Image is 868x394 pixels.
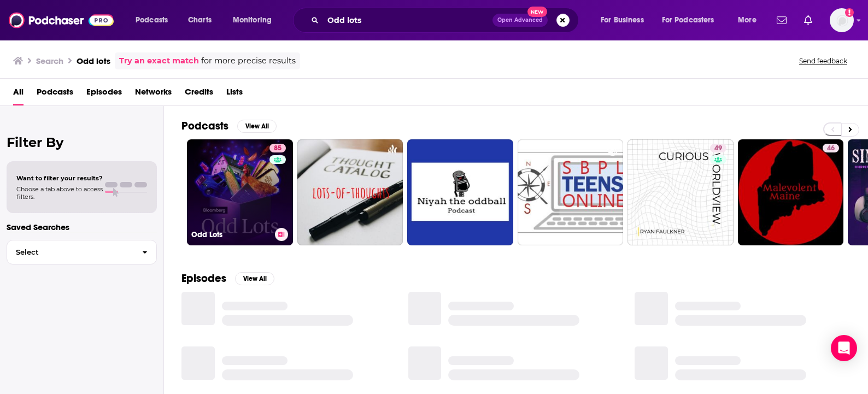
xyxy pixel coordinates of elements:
a: Credits [185,83,213,105]
button: open menu [128,11,182,29]
a: Lists [226,83,243,105]
button: open menu [730,11,770,29]
a: Charts [181,11,218,29]
span: For Business [601,13,644,28]
button: open menu [593,11,658,29]
span: 85 [274,143,281,154]
img: User Profile [830,8,854,32]
a: EpisodesView All [181,272,274,285]
span: 49 [714,143,722,154]
span: for more precise results [201,55,296,67]
a: 85Odd Lots [187,139,293,245]
div: Search podcasts, credits, & more... [303,8,589,33]
h2: Podcasts [181,119,228,133]
button: View All [235,272,274,285]
span: Choose a tab above to access filters. [16,185,103,201]
a: Podcasts [37,83,73,105]
a: Try an exact match [119,55,199,67]
a: Episodes [86,83,122,105]
button: View All [237,120,277,133]
a: Show notifications dropdown [800,11,817,30]
button: open menu [655,11,730,29]
span: More [738,13,756,28]
button: open menu [225,11,286,29]
span: Podcasts [136,13,168,28]
h2: Episodes [181,272,226,285]
a: 49 [627,139,734,245]
a: 49 [710,144,726,152]
span: Want to filter your results? [16,174,103,182]
button: Open AdvancedNew [492,14,548,27]
span: Monitoring [233,13,272,28]
svg: Add a profile image [845,8,854,17]
a: 46 [738,139,844,245]
img: Podchaser - Follow, Share and Rate Podcasts [9,10,114,31]
a: Show notifications dropdown [772,11,791,30]
span: Select [7,249,133,256]
a: All [13,83,24,105]
p: Saved Searches [7,222,157,232]
span: Open Advanced [497,17,543,23]
span: Logged in as hannah.bishop [830,8,854,32]
a: PodcastsView All [181,119,277,133]
span: 46 [827,143,835,154]
span: New [527,7,547,17]
h3: Search [36,56,63,66]
button: Select [7,240,157,264]
span: For Podcasters [662,13,714,28]
div: Open Intercom Messenger [831,335,857,361]
button: Show profile menu [830,8,854,32]
a: Networks [135,83,172,105]
span: Charts [188,13,212,28]
h3: Odd lots [77,56,110,66]
h2: Filter By [7,134,157,150]
a: 85 [269,144,286,152]
h3: Odd Lots [191,230,271,239]
input: Search podcasts, credits, & more... [323,11,492,29]
button: Send feedback [796,56,851,66]
a: 46 [823,144,839,152]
